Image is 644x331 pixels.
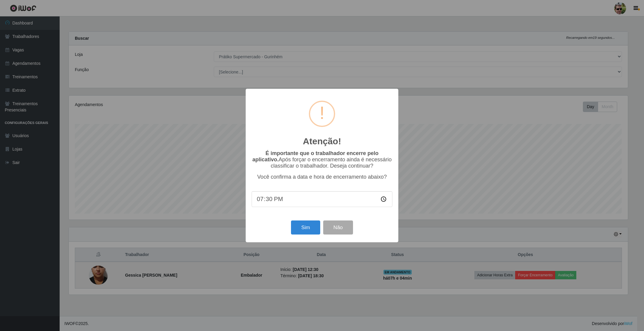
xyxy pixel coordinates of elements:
b: É importante que o trabalhador encerre pelo aplicativo. [252,150,378,163]
button: Não [323,220,353,235]
p: Você confirma a data e hora de encerramento abaixo? [252,174,392,180]
p: Após forçar o encerramento ainda é necessário classificar o trabalhador. Deseja continuar? [252,150,392,169]
h2: Atenção! [303,136,341,147]
button: Sim [291,220,320,235]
